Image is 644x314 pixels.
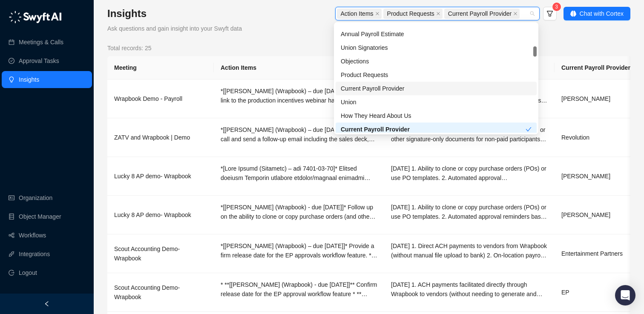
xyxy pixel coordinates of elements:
div: *[[PERSON_NAME] (Wrapbook) – due [DATE]]* Send the link to the production incentives webinar happ... [221,86,377,105]
span: close [375,11,379,16]
span: left [44,301,50,307]
sup: 3 [552,3,561,11]
span: Revolution [561,134,589,141]
span: Action Items [337,9,382,19]
td: Scout Accounting Demo- Wrapbook [107,234,214,273]
a: Integrations [19,245,50,263]
td: ZATV and Wrapbook | Demo [107,118,214,157]
div: Union Signatories [341,43,532,52]
td: Scout Accounting Demo- Wrapbook [107,273,214,312]
div: Product Requests [341,70,532,80]
img: logo-05li4sbe.png [9,11,62,23]
div: Objections [341,57,532,66]
span: Chat with Cortex [580,9,624,18]
div: Annual Payroll Estimate [336,27,537,41]
span: Current Payroll Provider [444,9,520,19]
div: [DATE] 1. Ability to clone or copy purchase orders (POs) or use PO templates. 2. Automated approv... [391,203,548,221]
a: Meetings & Calls [19,34,63,51]
span: Ask questions and gain insight into your Swyft data [107,25,242,32]
div: Current Payroll Provider [341,84,532,93]
div: [DATE] 1. Ability to clone or copy purchase orders (POs) or use PO templates. 2. Automated approv... [391,164,548,183]
div: [DATE] 1. Direct ACH payments to vendors from Wrapbook (without manual file upload to bank) 2. On... [391,241,548,260]
span: logout [9,270,14,276]
span: [PERSON_NAME] [561,211,610,218]
div: * **[[PERSON_NAME] (Wrapbook) - due [DATE]]** Confirm release date for the EP approval workflow f... [221,280,377,299]
th: Action Items [214,56,384,80]
span: Product Requests [383,9,443,19]
th: Meeting [107,56,214,80]
button: Chat with Cortex [563,7,630,20]
div: Annual Payroll Estimate [341,29,532,39]
span: [PERSON_NAME] [561,173,610,180]
div: Current Payroll Provider [336,123,537,136]
div: *[Lore Ipsumd (Sitametc) – adi 7401-03-70]* Elitsed doeiusm Temporin utlabore etdolor/magnaal eni... [221,164,377,183]
h3: Insights [107,7,242,20]
div: [DATE] 1. ACH payments facilitated directly through Wrapbook to vendors (without needing to gener... [391,280,548,299]
span: close [436,11,440,16]
span: Logout [19,264,37,281]
span: close [513,11,517,16]
div: Current Payroll Provider [341,125,526,134]
a: Organization [19,189,52,206]
span: 3 [555,4,558,10]
span: filter [546,10,553,17]
div: *[[PERSON_NAME] (Wrapbook) – due [DATE]]* Recap the call and send a follow-up email including the... [221,125,377,144]
div: *[[PERSON_NAME] (Wrapbook) - due [DATE]]* Follow up on the ability to clone or copy purchase orde... [221,203,377,221]
span: Entertainment Partners [561,250,623,257]
div: Current Payroll Provider [336,82,537,95]
span: check [526,126,532,132]
span: Action Items [341,9,374,18]
div: *[[PERSON_NAME] (Wrapbook) – due [DATE]]* Provide a firm release date for the EP approvals workfl... [221,241,377,260]
div: Union [341,97,532,107]
a: Insights [19,71,39,88]
span: Product Requests [387,9,434,18]
div: Union [336,95,537,109]
span: EP [561,289,569,296]
td: Lucky 8 AP demo- Wrapbook [107,196,214,234]
div: How They Heard About Us [341,111,532,120]
div: How They Heard About Us [336,109,537,123]
a: Object Manager [19,208,61,225]
a: Workflows [19,227,46,244]
a: Approval Tasks [19,52,59,69]
div: Product Requests [336,68,537,82]
div: Open Intercom Messenger [615,285,635,305]
div: Union Signatories [336,41,537,54]
span: Total records: 25 [107,43,152,53]
span: Current Payroll Provider [448,9,512,18]
span: [PERSON_NAME] [561,95,610,102]
td: Lucky 8 AP demo- Wrapbook [107,157,214,196]
td: Wrapbook Demo - Payroll [107,80,214,118]
div: Objections [336,54,537,68]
